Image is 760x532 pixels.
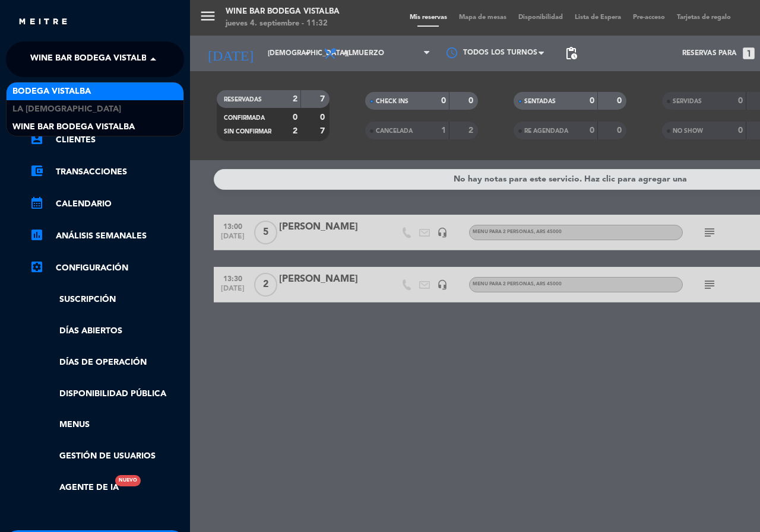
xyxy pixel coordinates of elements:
i: settings_applications [30,260,44,274]
a: account_boxClientes [30,133,184,147]
a: Gestión de usuarios [30,450,184,463]
span: Wine Bar Bodega Vistalba [12,120,135,134]
i: account_balance_wallet [30,164,44,178]
span: Wine Bar Bodega Vistalba [30,47,153,72]
i: account_box [30,132,44,146]
span: BODEGA VISTALBA [12,85,91,98]
img: MEITRE [18,18,68,27]
i: calendar_month [30,196,44,210]
a: account_balance_walletTransacciones [30,165,184,179]
a: Días de Operación [30,356,184,369]
div: Nuevo [115,475,141,486]
a: Disponibilidad pública [30,387,184,401]
span: pending_actions [564,46,578,60]
a: calendar_monthCalendario [30,197,184,211]
a: Menus [30,418,184,432]
a: assessmentANÁLISIS SEMANALES [30,229,184,243]
a: Agente de IANuevo [30,481,119,495]
i: assessment [30,228,44,242]
a: Suscripción [30,293,184,307]
span: LA [DEMOGRAPHIC_DATA] [12,103,121,116]
a: Días abiertos [30,324,184,338]
a: Configuración [30,261,184,275]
